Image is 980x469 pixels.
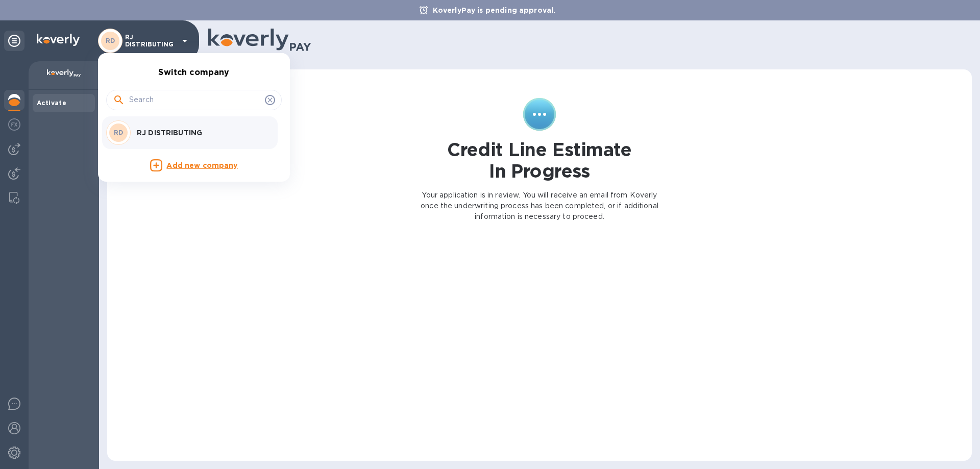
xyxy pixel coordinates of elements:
[129,92,261,108] input: Search
[114,129,124,136] b: RD
[137,128,265,138] p: RJ DISTRIBUTING
[751,59,980,469] iframe: Chat Widget
[166,160,237,171] p: Add new company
